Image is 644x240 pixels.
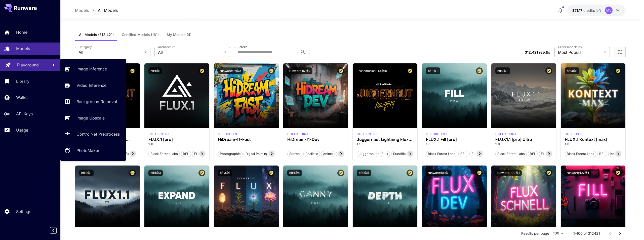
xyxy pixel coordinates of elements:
button: bfl:2@1 [79,170,94,176]
p: checkpoint [426,132,447,136]
button: runware:97@2 [287,67,312,74]
button: runware:100@1 [495,170,522,176]
button: bfl:2@2 [495,67,510,74]
button: Certified Model – Vetted for best performance and includes a commercial license. [615,170,621,176]
h3: FLUX.1 Kontext [max] [565,137,622,142]
button: Certified Model – Vetted for best performance and includes a commercial license. [268,170,275,176]
p: checkpoint [495,132,517,136]
button: Certified Model – Vetted for best performance and includes a commercial license. [198,67,205,74]
button: $71.16639 [567,5,626,16]
button: Certified Model – Vetted for best performance and includes a commercial license. [407,170,413,176]
span: FLUX.1 Fill [pro] [470,151,498,156]
button: bfl:4@1 [565,67,579,74]
button: bfl:1@5 [357,170,371,176]
p: ControlNet Preprocess [76,131,120,137]
p: Models [16,46,30,52]
span: 312,421 [525,50,538,54]
span: BFL [459,151,468,156]
h3: Juggernaut Lightning Flux by RunDiffusion [357,137,414,142]
button: runware:101@1 [426,170,452,176]
p: All Models [98,7,118,13]
label: Search [237,45,247,49]
button: Certified Model – Vetted for best performance and includes a commercial license. [268,67,275,74]
p: checkpoint [218,132,239,136]
button: Certified Model – Vetted for best performance and includes a commercial license. [476,170,483,176]
a: ControlNet Preprocess [60,128,126,140]
span: Kontext [609,151,624,156]
a: Image Upscale [60,112,126,124]
button: Certified Model – Vetted for best performance and includes a commercial license. [615,67,621,74]
p: PhotoMaker [76,147,99,153]
span: Photographic [218,151,242,156]
p: checkpoint [148,132,170,136]
span: BFL [181,151,191,156]
p: Settings [16,209,31,215]
button: runware:97@3 [218,67,243,74]
p: Library [16,78,29,84]
div: FLUX.1 D [357,132,378,136]
a: Image Inference [60,63,126,75]
button: bfl:1@1 [148,67,162,74]
span: BFL [597,151,607,156]
div: HiDream Dev [287,132,309,136]
span: $71.17 [572,8,583,13]
span: Black Forest Labs [426,151,457,156]
div: MV [605,7,613,14]
p: 1.1.0 [357,142,414,146]
button: Certified Model – Vetted for best performance and includes a commercial license. [198,170,205,176]
label: Architecture [158,45,175,49]
button: Go to next page [615,228,625,238]
button: Certified Model – Vetted for best performance and includes a commercial license. [129,67,136,74]
p: checkpoint [287,132,309,136]
div: FLUX.1 [pro] [148,137,205,142]
a: Background Removal [60,96,126,108]
p: 1.0 [426,142,483,146]
span: All Models (312,421) [79,32,114,37]
span: Certified Models (161) [122,32,159,37]
h3: FLUX1.1 [pro] Ultra [495,137,552,142]
p: 1.0 [495,142,552,146]
button: Certified Model – Vetted for best performance and includes a commercial license. [337,67,344,74]
p: Image Upscale [76,115,105,121]
span: My Models (4) [167,32,191,37]
span: flux [380,151,390,156]
button: Certified Model – Vetted for best performance and includes a commercial license. [545,170,552,176]
p: Home [16,29,27,35]
p: 1.0 [565,142,622,146]
div: FLUX.1 Kontext [max] [565,132,586,136]
button: Certified Model – Vetted for best performance and includes a commercial license. [545,67,552,74]
span: Anime [321,151,335,156]
p: Playground [17,62,39,68]
p: Results per page [521,231,549,236]
span: rundiffusion [391,151,415,156]
div: Collapse sidebar [54,226,60,235]
span: Surreal [288,151,302,156]
div: fluxpro [148,132,170,136]
div: HiDream Fast [218,132,239,136]
p: 1.0 [148,142,205,146]
button: Certified Model – Vetted for best performance and includes a commercial license. [337,170,344,176]
span: All [158,49,222,55]
p: Image Inference [76,66,107,72]
p: Background Removal [76,99,117,105]
a: Video Inference [60,79,126,92]
span: FLUX.1 [pro] [192,151,215,156]
div: 100 [551,230,565,237]
p: 1–100 of 312421 [573,231,600,236]
button: Certified Model – Vetted for best performance and includes a commercial license. [129,170,136,176]
button: bfl:1@3 [148,170,163,176]
span: Stylized [336,151,352,156]
p: API Keys [16,111,33,117]
span: Most Popular [558,49,602,55]
span: credits left [583,8,601,13]
h3: HiDream-I1-Fast [218,137,275,142]
h3: FLUX.1 Fill [pro] [426,137,483,142]
span: BFL [528,151,538,156]
p: Wallet [16,94,28,100]
label: Category [78,45,92,49]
